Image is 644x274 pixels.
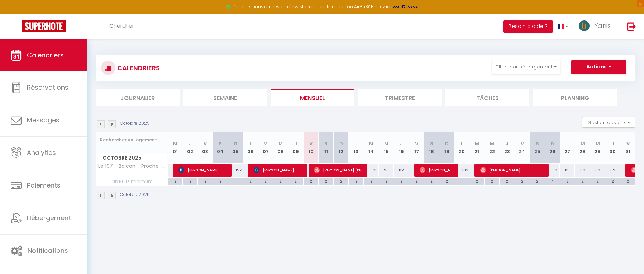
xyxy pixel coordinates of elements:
p: Octobre 2025 [120,120,150,127]
th: 03 [198,132,213,164]
span: Octobre 2025 [96,153,167,163]
h3: CALENDRIERS [115,60,160,76]
div: 2 [288,178,303,184]
li: Planning [533,89,617,106]
abbr: J [294,140,297,147]
span: Hébergement [27,213,71,222]
div: 2 [273,178,288,184]
th: 21 [469,132,485,164]
span: Messages [27,115,59,124]
th: 10 [303,132,318,164]
th: 16 [394,132,409,164]
img: Super Booking [22,20,66,32]
abbr: L [249,140,252,147]
div: 88 [590,164,605,177]
span: [PERSON_NAME] [480,163,545,177]
div: 2 [590,178,605,184]
div: 2 [530,178,545,184]
input: Rechercher un logement... [100,133,163,146]
span: Paiements [27,181,61,190]
th: 13 [349,132,364,164]
abbr: M [384,140,388,147]
span: Calendriers [27,51,64,60]
button: Gestion des prix [582,117,635,128]
th: 24 [515,132,530,164]
abbr: J [189,140,192,147]
abbr: M [278,140,283,147]
abbr: J [611,140,614,147]
button: Actions [571,60,626,74]
th: 30 [605,132,620,164]
abbr: D [550,140,554,147]
div: 2 [605,178,620,184]
abbr: J [506,140,509,147]
span: [PERSON_NAME] [178,163,229,177]
th: 14 [364,132,379,164]
abbr: S [219,140,222,147]
abbr: D [234,140,237,147]
abbr: S [536,140,539,147]
div: 2 [379,178,394,184]
p: Octobre 2025 [120,192,150,198]
abbr: M [369,140,373,147]
th: 17 [409,132,424,164]
th: 07 [258,132,273,164]
div: 85 [364,164,379,177]
th: 28 [575,132,590,164]
div: 1 [228,178,243,184]
div: 4 [545,178,560,184]
th: 12 [334,132,349,164]
th: 18 [424,132,439,164]
th: 27 [560,132,575,164]
th: 04 [213,132,228,164]
th: 15 [379,132,394,164]
div: 3 [560,178,575,184]
div: 81 [545,164,560,177]
span: [PERSON_NAME] [254,163,304,177]
div: 89 [605,164,620,177]
div: 2 [183,178,197,184]
abbr: V [626,140,630,147]
abbr: M [581,140,585,147]
span: Notifications [28,246,68,255]
div: 88 [575,164,590,177]
abbr: S [324,140,328,147]
abbr: M [596,140,600,147]
a: >>> ICI <<<< [393,4,418,10]
button: Besoin d'aide ? [503,20,553,33]
th: 19 [439,132,454,164]
div: 157 [228,164,243,177]
span: Chercher [109,22,134,29]
abbr: V [204,140,207,147]
abbr: D [445,140,449,147]
abbr: V [415,140,418,147]
th: 05 [228,132,243,164]
th: 29 [590,132,605,164]
div: 2 [213,178,228,184]
div: 2 [168,178,182,184]
li: Mensuel [271,89,354,106]
li: Trimestre [358,89,442,106]
div: 2 [439,178,454,184]
span: Yanis [594,21,611,30]
th: 31 [620,132,635,164]
img: ... [579,20,590,31]
abbr: L [461,140,463,147]
div: 90 [379,164,394,177]
th: 06 [243,132,258,164]
div: 2 [243,178,258,184]
button: Filtrer par hébergement [492,60,560,74]
li: Semaine [183,89,267,106]
th: 22 [485,132,500,164]
div: 132 [454,164,469,177]
div: 2 [364,178,378,184]
abbr: V [521,140,524,147]
abbr: M [475,140,479,147]
span: Réservations [27,83,68,92]
th: 09 [288,132,303,164]
div: 2 [485,178,499,184]
abbr: L [566,140,568,147]
abbr: M [490,140,494,147]
div: 85 [560,164,575,177]
span: [PERSON_NAME] [PERSON_NAME] [314,163,364,177]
